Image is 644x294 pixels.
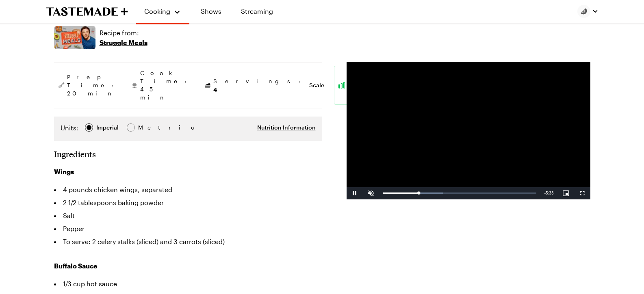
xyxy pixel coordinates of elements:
[363,187,379,199] button: Unmute
[54,183,322,196] li: 4 pounds chicken wings, separated
[61,123,155,134] div: Imperial Metric
[144,7,170,15] span: Cooking
[54,26,95,49] img: Show where recipe is used
[309,81,324,89] button: Scale
[574,187,590,199] button: Fullscreen
[61,123,78,133] label: Units:
[46,7,128,16] a: To Tastemade Home Page
[544,191,546,195] span: -
[54,277,322,290] li: 1/3 cup hot sauce
[96,123,119,132] div: Imperial
[54,209,322,222] li: Salt
[100,28,147,38] p: Recipe from:
[140,69,191,102] span: Cook Time: 45 min
[144,3,181,19] button: Cooking
[577,5,598,18] button: Profile picture
[138,123,156,132] span: Metric
[54,167,322,177] h3: Wings
[138,123,155,132] div: Metric
[96,123,119,132] span: Imperial
[54,222,322,235] li: Pepper
[54,149,96,159] h2: Ingredients
[67,73,117,97] span: Prep Time: 20 min
[546,191,553,195] span: 5:33
[558,187,574,199] button: Picture-in-Picture
[54,196,322,209] li: 2 1/2 tablespoons baking powder
[257,123,316,132] button: Nutrition Information
[213,85,217,93] span: 4
[54,235,322,248] li: To serve: 2 celery stalks (sliced) and 3 carrots (sliced)
[54,261,322,271] h3: Buffalo Sauce
[347,187,363,199] button: Pause
[100,28,147,48] a: Recipe from:Struggle Meals
[347,62,590,199] video-js: Video Player
[383,192,536,194] div: Progress Bar
[100,38,147,48] p: Struggle Meals
[577,5,590,18] img: Profile picture
[213,77,305,94] span: Servings:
